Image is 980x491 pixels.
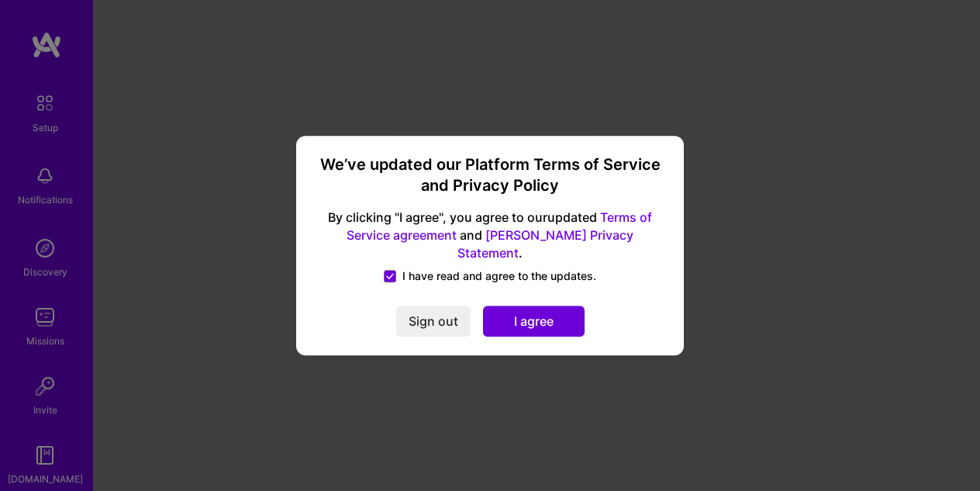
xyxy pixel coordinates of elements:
[457,227,633,261] a: [PERSON_NAME] Privacy Statement
[402,268,596,284] span: I have read and agree to the updates.
[396,306,471,337] button: Sign out
[315,209,665,263] span: By clicking "I agree", you agree to our updated and .
[483,306,585,337] button: I agree
[347,210,652,244] a: Terms of Service agreement
[315,154,665,197] h3: We’ve updated our Platform Terms of Service and Privacy Policy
